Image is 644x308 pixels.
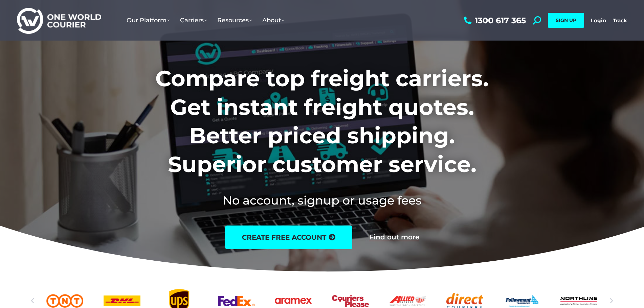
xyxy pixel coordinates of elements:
a: 1300 617 365 [462,16,526,25]
a: Resources [212,10,257,31]
span: Our Platform [127,17,170,24]
h1: Compare top freight carriers. Get instant freight quotes. Better priced shipping. Superior custom... [111,64,533,179]
span: Carriers [180,17,207,24]
span: Resources [217,17,252,24]
a: About [257,10,289,31]
a: Login [591,17,606,24]
h2: No account, signup or usage fees [111,192,533,209]
a: Track [613,17,627,24]
span: About [262,17,284,24]
span: SIGN UP [556,17,576,23]
a: create free account [225,226,352,249]
a: Our Platform [121,10,175,31]
img: One World Courier [17,7,101,34]
a: SIGN UP [548,13,584,28]
a: Find out more [369,234,419,241]
a: Carriers [175,10,212,31]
